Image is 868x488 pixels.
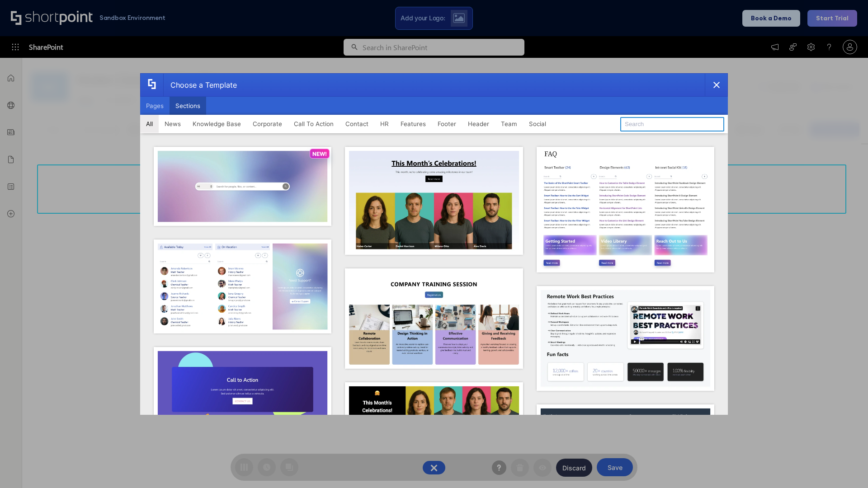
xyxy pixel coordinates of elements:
[462,115,495,133] button: Header
[374,115,395,133] button: HR
[170,97,206,115] button: Sections
[395,115,432,133] button: Features
[340,115,374,133] button: Contact
[159,115,187,133] button: News
[247,115,288,133] button: Corporate
[432,115,462,133] button: Footer
[288,115,340,133] button: Call To Action
[823,445,868,488] iframe: Chat Widget
[312,150,327,157] p: NEW!
[163,74,237,96] div: Choose a Template
[140,115,159,133] button: All
[140,73,728,415] div: template selector
[620,117,724,131] input: Search
[495,115,523,133] button: Team
[140,97,170,115] button: Pages
[523,115,552,133] button: Social
[187,115,247,133] button: Knowledge Base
